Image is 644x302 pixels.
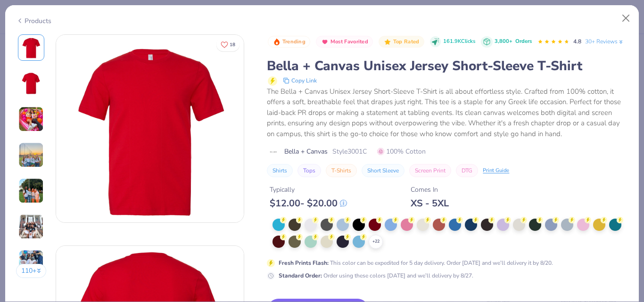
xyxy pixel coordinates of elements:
[585,37,624,46] a: 30+ Reviews
[270,197,347,209] div: $ 12.00 - $ 20.00
[483,167,509,175] div: Print Guide
[273,38,281,46] img: Trending sort
[267,164,293,177] button: Shirts
[18,214,44,239] img: User generated content
[443,38,475,46] span: 161.9K Clicks
[279,272,322,279] strong: Standard Order :
[279,271,473,280] div: Order using these colors [DATE] and we’ll delivery by 8/27.
[515,38,532,45] span: Orders
[330,39,368,44] span: Most Favorited
[617,9,635,27] button: Close
[279,259,553,267] div: This color can be expedited for 5 day delivery. Order [DATE] and we’ll delivery it by 8/20.
[267,57,628,75] div: Bella + Canvas Unisex Jersey Short-Sleeve T-Shirt
[537,34,570,49] div: 4.8 Stars
[326,164,357,177] button: T-Shirts
[18,178,44,204] img: User generated content
[316,36,373,48] button: Badge Button
[362,164,405,177] button: Short Sleeve
[377,147,426,156] span: 100% Cotton
[282,39,305,44] span: Trending
[411,185,449,195] div: Comes In
[393,39,420,44] span: Top Rated
[16,264,47,278] button: 110+
[279,259,329,267] strong: Fresh Prints Flash :
[332,147,367,156] span: Style 3001C
[56,35,244,222] img: Front
[270,185,347,195] div: Typically
[409,164,451,177] button: Screen Print
[456,164,478,177] button: DTG
[18,250,44,275] img: User generated content
[267,148,280,156] img: brand logo
[20,36,42,59] img: Front
[280,75,320,86] button: copy to clipboard
[384,38,391,46] img: Top Rated sort
[20,72,42,95] img: Back
[18,106,44,132] img: User generated content
[379,36,424,48] button: Badge Button
[18,142,44,168] img: User generated content
[267,86,628,139] div: The Bella + Canvas Unisex Jersey Short-Sleeve T-Shirt is all about effortless style. Crafted from...
[16,16,51,26] div: Products
[297,164,321,177] button: Tops
[573,38,581,45] span: 4.8
[216,38,239,51] button: Like
[321,38,329,46] img: Most Favorited sort
[230,42,235,47] span: 18
[268,36,310,48] button: Badge Button
[372,238,380,245] span: + 22
[495,38,532,46] div: 3,800+
[284,147,328,156] span: Bella + Canvas
[411,197,449,209] div: XS - 5XL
